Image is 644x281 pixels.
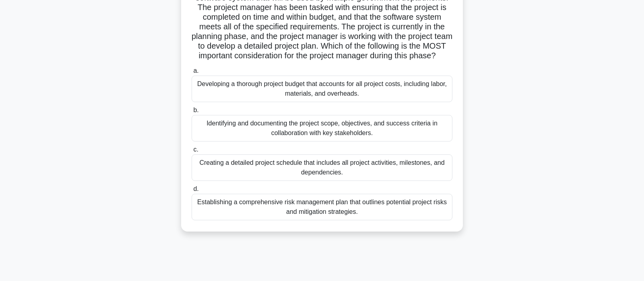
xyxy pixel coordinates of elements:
[192,115,452,142] div: Identifying and documenting the project scope, objectives, and success criteria in collaboration ...
[192,76,452,102] div: Developing a thorough project budget that accounts for all project costs, including labor, materi...
[192,154,452,181] div: Creating a detailed project schedule that includes all project activities, milestones, and depend...
[193,146,198,153] span: c.
[193,107,198,113] span: b.
[192,194,452,220] div: Establishing a comprehensive risk management plan that outlines potential project risks and mitig...
[193,67,198,74] span: a.
[193,185,198,192] span: d.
